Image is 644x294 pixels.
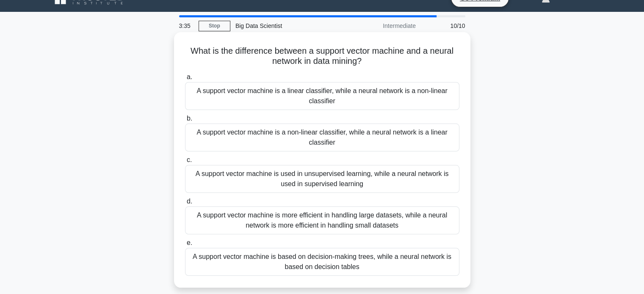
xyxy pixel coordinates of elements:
div: A support vector machine is based on decision-making trees, while a neural network is based on de... [185,248,459,276]
div: A support vector machine is a linear classifier, while a neural network is a non-linear classifier [185,82,459,110]
h5: What is the difference between a support vector machine and a neural network in data mining? [184,46,460,67]
div: A support vector machine is used in unsupervised learning, while a neural network is used in supe... [185,165,459,193]
span: e. [187,239,192,246]
div: 3:35 [174,17,199,34]
span: c. [187,156,192,163]
a: Stop [199,21,230,31]
span: b. [187,115,192,122]
div: A support vector machine is a non-linear classifier, while a neural network is a linear classifier [185,124,459,151]
div: 10/10 [421,17,470,34]
div: Big Data Scientist [230,17,347,34]
span: d. [187,198,192,205]
span: a. [187,73,192,80]
div: Intermediate [347,17,421,34]
div: A support vector machine is more efficient in handling large datasets, while a neural network is ... [185,206,459,234]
